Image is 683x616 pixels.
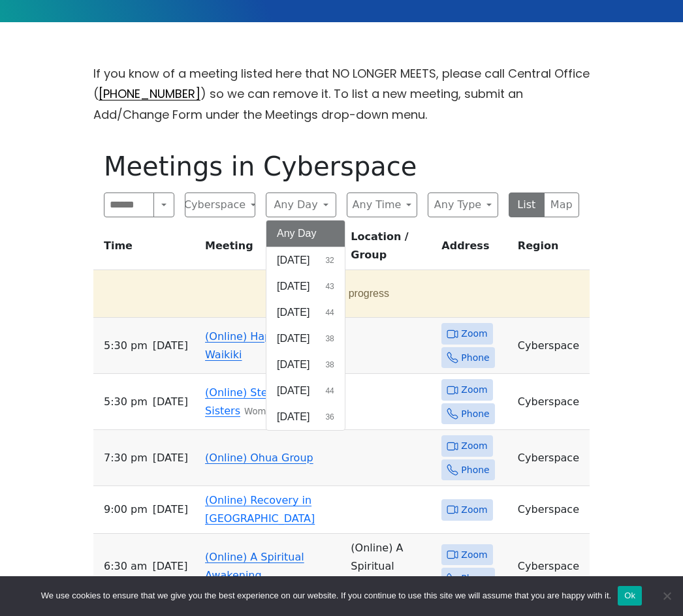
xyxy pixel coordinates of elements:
[513,430,590,486] td: Cyberspace
[266,352,345,378] button: [DATE]38 results
[266,221,345,247] button: Any Day
[244,407,277,416] small: Women
[153,337,188,355] span: [DATE]
[277,331,310,346] span: [DATE]
[325,254,334,266] span: 32 results
[266,300,345,326] button: [DATE]44 results
[200,228,345,270] th: Meeting
[266,273,345,300] button: [DATE]43 results
[544,192,580,217] button: Map
[266,378,345,404] button: [DATE]44 results
[153,393,188,411] span: [DATE]
[104,501,148,519] span: 9:00 PM
[205,386,274,417] a: (Online) Step Sisters
[428,192,498,217] button: Any Type
[325,359,334,371] span: 38 results
[153,449,188,467] span: [DATE]
[325,307,334,318] span: 44 results
[618,586,642,606] button: Ok
[104,393,148,411] span: 5:30 PM
[205,330,312,361] a: (Online) Happy Hour Waikiki
[325,281,334,292] span: 43 results
[277,357,310,373] span: [DATE]
[513,534,590,600] td: Cyberspace
[513,374,590,430] td: Cyberspace
[277,279,310,294] span: [DATE]
[461,406,489,422] span: Phone
[266,220,345,431] div: Any Day
[153,192,174,217] button: Search
[99,85,200,102] a: [PHONE_NUMBER]
[345,228,436,270] th: Location / Group
[104,151,579,182] h1: Meetings in Cyberspace
[347,192,417,217] button: Any Time
[205,494,315,525] a: (Online) Recovery in [GEOGRAPHIC_DATA]
[461,570,489,587] span: Phone
[185,192,255,217] button: Cyberspace
[205,551,304,581] a: (Online) A Spiritual Awakening
[461,350,489,366] span: Phone
[461,438,487,454] span: Zoom
[277,305,310,320] span: [DATE]
[104,449,148,467] span: 7:30 PM
[461,382,487,398] span: Zoom
[513,228,590,270] th: Region
[509,192,545,217] button: List
[266,404,345,430] button: [DATE]36 results
[660,589,673,602] span: No
[99,275,579,312] button: 1 meeting in progress
[325,385,334,397] span: 44 results
[436,228,513,270] th: Address
[277,383,310,399] span: [DATE]
[266,247,345,273] button: [DATE]32 results
[41,589,611,602] span: We use cookies to ensure that we give you the best experience on our website. If you continue to ...
[104,337,148,355] span: 5:30 PM
[205,452,313,464] a: (Online) Ohua Group
[461,502,487,518] span: Zoom
[325,411,334,423] span: 36 results
[93,63,590,125] p: If you know of a meeting listed here that NO LONGER MEETS, please call Central Office ( ) so we c...
[104,192,154,217] input: Search
[461,326,487,342] span: Zoom
[153,501,188,519] span: [DATE]
[277,253,310,268] span: [DATE]
[266,192,336,217] button: Any Day
[345,534,436,600] td: (Online) A Spiritual Awakening
[266,326,345,352] button: [DATE]38 results
[513,318,590,374] td: Cyberspace
[513,486,590,534] td: Cyberspace
[152,557,187,576] span: [DATE]
[461,462,489,478] span: Phone
[93,228,200,270] th: Time
[277,409,310,425] span: [DATE]
[104,557,147,576] span: 6:30 AM
[325,333,334,345] span: 38 results
[461,547,487,563] span: Zoom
